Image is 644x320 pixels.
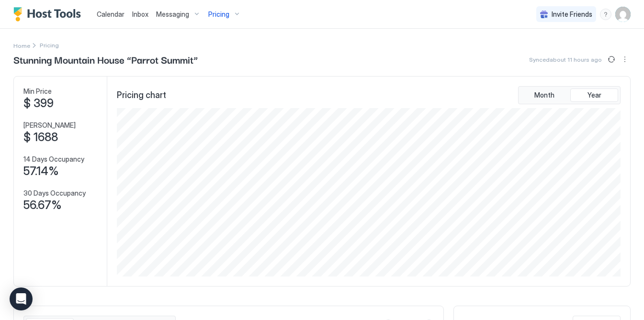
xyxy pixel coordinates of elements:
[13,52,198,66] span: Stunning Mountain House “Parrot Summit”
[619,54,631,65] div: menu
[529,56,602,63] span: Synced about 11 hours ago
[600,9,611,20] div: menu
[13,42,30,49] span: Home
[156,10,189,19] span: Messaging
[23,198,62,212] span: 56.67%
[588,91,601,99] span: Year
[13,40,30,50] div: Breadcrumb
[13,40,30,50] a: Home
[615,7,631,22] div: User profile
[10,287,33,310] div: Open Intercom Messenger
[23,121,76,130] span: [PERSON_NAME]
[132,9,148,19] a: Inbox
[97,9,124,19] a: Calendar
[117,90,166,101] span: Pricing chart
[40,42,59,49] span: Breadcrumb
[23,155,84,164] span: 14 Days Occupancy
[552,10,592,19] span: Invite Friends
[23,164,59,178] span: 57.14%
[520,88,568,102] button: Month
[23,189,86,198] span: 30 Days Occupancy
[570,88,618,102] button: Year
[23,96,54,110] span: $ 399
[518,86,621,104] div: tab-group
[23,130,58,144] span: $ 1688
[208,10,229,19] span: Pricing
[23,87,52,96] span: Min Price
[606,54,617,65] button: Sync prices
[132,10,148,18] span: Inbox
[534,91,554,99] span: Month
[97,10,124,18] span: Calendar
[619,54,631,65] button: More options
[13,7,85,22] a: Host Tools Logo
